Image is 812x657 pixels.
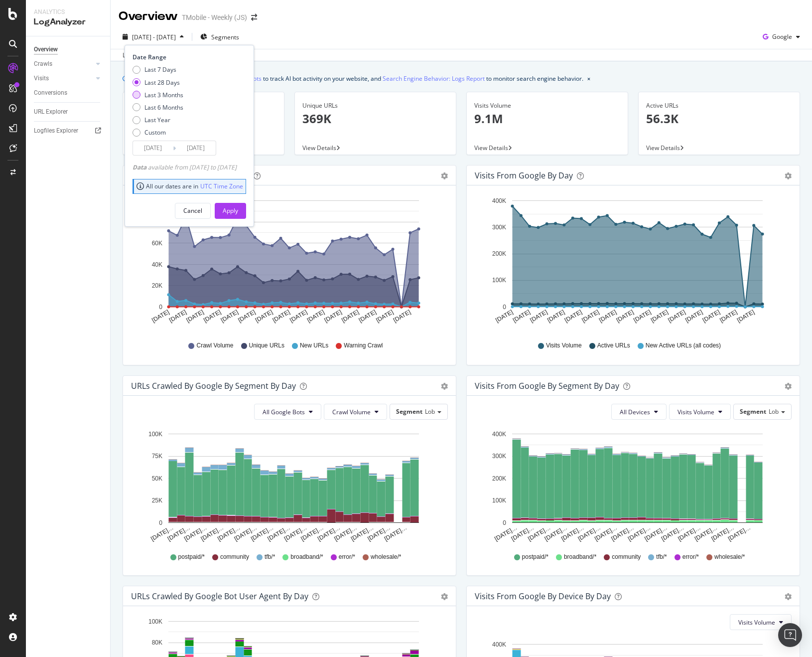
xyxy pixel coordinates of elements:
div: gear [441,593,448,600]
div: Visits from Google by day [475,170,573,180]
p: 56.3K [646,110,792,127]
text: [DATE] [392,309,412,324]
div: Last 6 Months [133,103,183,112]
div: Visits From Google By Device By Day [475,591,611,601]
span: wholesale/* [371,553,401,561]
div: A chart. [131,193,444,332]
text: [DATE] [615,309,635,324]
span: Visits Volume [738,618,775,627]
div: gear [785,593,792,600]
button: Google [759,29,804,45]
text: 200K [492,475,506,482]
div: Date Range [133,53,244,61]
text: [DATE] [288,309,308,324]
text: [DATE] [202,309,222,324]
text: [DATE] [358,309,378,324]
span: Warning Crawl [344,341,383,350]
span: Google [772,32,792,41]
text: 50K [152,475,162,482]
div: Last Year [133,116,183,124]
button: [DATE] - [DATE] [119,29,188,45]
text: 60K [152,240,162,247]
div: Last 3 Months [133,91,183,99]
button: close banner [585,71,593,86]
text: [DATE] [271,309,291,324]
text: 400K [492,431,506,438]
text: [DATE] [580,309,600,324]
div: URLs Crawled by Google bot User Agent By Day [131,591,308,601]
div: URL Explorer [34,107,68,117]
button: Crawl Volume [324,404,387,420]
span: community [220,553,249,561]
span: community [612,553,641,561]
button: All Devices [611,404,667,420]
text: 400K [492,197,506,204]
text: 100K [148,618,162,625]
span: Active URLs [597,341,630,350]
div: Last 28 Days [144,78,180,87]
p: 369K [302,110,448,127]
span: Segment [740,407,766,416]
text: [DATE] [323,309,343,324]
text: [DATE] [684,309,704,324]
span: [DATE] - [DATE] [132,33,176,41]
div: Active URLs [646,101,792,110]
text: [DATE] [185,309,205,324]
div: Last 7 Days [144,65,176,74]
button: Visits Volume [669,404,731,420]
span: tfb/* [265,553,275,561]
span: Segments [211,33,239,41]
span: Lob [769,407,779,416]
text: [DATE] [306,309,326,324]
span: View Details [302,144,336,152]
span: tfb/* [656,553,667,561]
div: Last update [123,51,177,60]
text: [DATE] [220,309,240,324]
div: Open Intercom Messenger [778,623,802,647]
span: broadband/* [290,553,323,561]
text: [DATE] [237,309,257,324]
span: Visits Volume [677,408,714,416]
div: A chart. [131,428,444,543]
text: 200K [492,250,506,257]
div: URLs Crawled by Google By Segment By Day [131,381,296,391]
text: 100K [148,431,162,438]
text: [DATE] [718,309,738,324]
div: Visits Volume [474,101,620,110]
span: New URLs [300,341,328,350]
div: Apply [223,206,238,215]
text: [DATE] [168,309,188,324]
div: Custom [133,128,183,137]
text: [DATE] [529,309,549,324]
span: View Details [474,144,508,152]
span: Visits Volume [546,341,582,350]
div: Analytics [34,8,102,16]
a: Visits [34,73,93,84]
text: [DATE] [150,309,170,324]
div: TMobile - Weekly (JS) [182,12,247,22]
div: A chart. [475,193,788,332]
div: Custom [144,128,166,137]
text: 400K [492,641,506,648]
text: 0 [159,519,162,526]
a: Overview [34,44,103,55]
span: View Details [646,144,680,152]
span: broadband/* [564,553,596,561]
span: postpaid/* [178,553,205,561]
text: 0 [503,519,506,526]
input: Start Date [133,141,173,155]
a: Logfiles Explorer [34,126,103,136]
a: Crawls [34,59,93,69]
div: Cancel [183,206,202,215]
div: Visits from Google By Segment By Day [475,381,619,391]
span: Data [133,163,148,171]
text: [DATE] [736,309,756,324]
input: End Date [176,141,216,155]
span: All Google Bots [263,408,305,416]
div: Last Year [144,116,170,124]
text: 100K [492,277,506,284]
a: UTC Time Zone [200,182,243,190]
div: Visits [34,73,49,84]
text: 40K [152,261,162,268]
text: [DATE] [254,309,274,324]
